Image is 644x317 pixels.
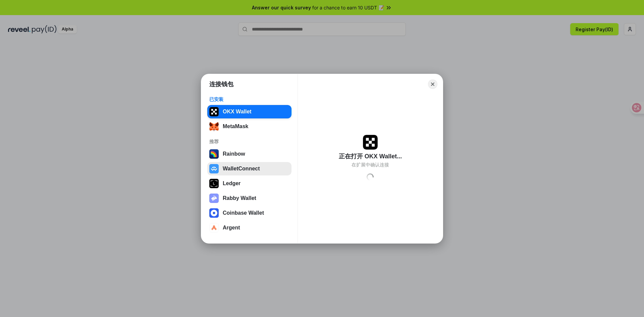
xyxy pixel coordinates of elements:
button: Close [428,80,437,89]
div: Rainbow [223,151,245,157]
div: MetaMask [223,123,248,129]
button: Rainbow [207,147,291,161]
div: OKX Wallet [223,109,252,115]
img: svg+xml,%3Csvg%20width%3D%2228%22%20height%3D%2228%22%20viewBox%3D%220%200%2028%2028%22%20fill%3D... [209,164,219,173]
div: Coinbase Wallet [223,210,264,216]
img: svg+xml,%3Csvg%20width%3D%2228%22%20height%3D%2228%22%20viewBox%3D%220%200%2028%2028%22%20fill%3D... [209,208,219,218]
img: svg+xml,%3Csvg%20width%3D%2228%22%20height%3D%2228%22%20viewBox%3D%220%200%2028%2028%22%20fill%3D... [209,223,219,232]
img: 5VZ71FV6L7PA3gg3tXrdQ+DgLhC+75Wq3no69P3MC0NFQpx2lL04Ql9gHK1bRDjsSBIvScBnDTk1WrlGIZBorIDEYJj+rhdgn... [209,107,219,116]
h1: 连接钱包 [209,80,233,88]
button: Coinbase Wallet [207,206,291,220]
button: Ledger [207,177,291,190]
button: WalletConnect [207,162,291,175]
div: 推荐 [209,139,289,145]
img: svg+xml,%3Csvg%20xmlns%3D%22http%3A%2F%2Fwww.w3.org%2F2000%2Fsvg%22%20fill%3D%22none%22%20viewBox... [209,194,219,203]
div: 在扩展中确认连接 [352,162,389,168]
button: Argent [207,221,291,234]
div: 已安装 [209,96,289,102]
button: Rabby Wallet [207,192,291,205]
img: svg+xml;base64,PHN2ZyB3aWR0aD0iMzUiIGhlaWdodD0iMzQiIHZpZXdCb3g9IjAgMCAzNSAzNCIgZmlsbD0ibm9uZSIgeG... [209,122,219,131]
button: OKX Wallet [207,105,291,118]
div: 正在打开 OKX Wallet... [339,152,402,160]
div: Argent [223,225,240,231]
img: svg+xml,%3Csvg%20width%3D%22120%22%20height%3D%22120%22%20viewBox%3D%220%200%20120%20120%22%20fil... [209,149,219,159]
button: MetaMask [207,120,291,133]
div: WalletConnect [223,166,260,172]
img: 5VZ71FV6L7PA3gg3tXrdQ+DgLhC+75Wq3no69P3MC0NFQpx2lL04Ql9gHK1bRDjsSBIvScBnDTk1WrlGIZBorIDEYJj+rhdgn... [363,135,378,150]
img: svg+xml,%3Csvg%20xmlns%3D%22http%3A%2F%2Fwww.w3.org%2F2000%2Fsvg%22%20width%3D%2228%22%20height%3... [209,179,219,188]
div: Ledger [223,180,240,187]
div: Rabby Wallet [223,195,256,201]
